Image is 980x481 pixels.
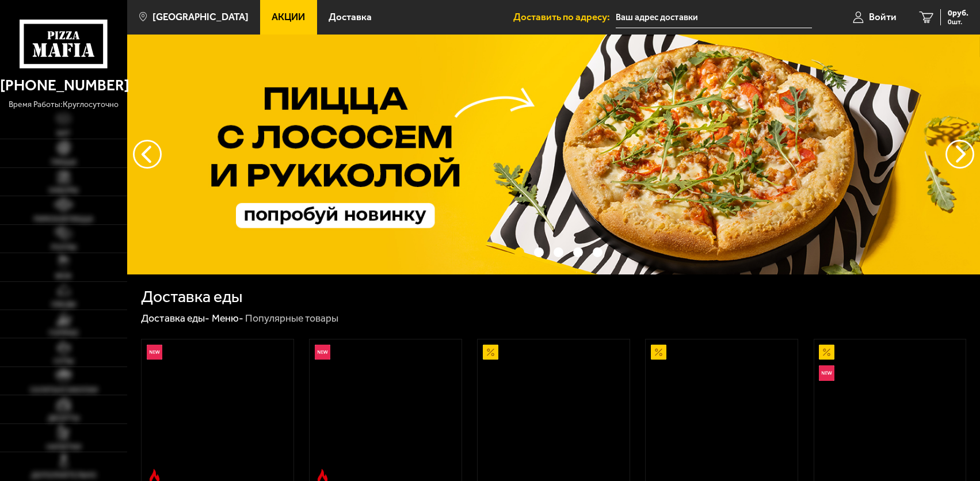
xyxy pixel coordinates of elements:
[31,472,97,479] span: Дополнительно
[513,12,616,22] span: Доставить по адресу:
[49,187,78,194] span: Наборы
[948,18,968,25] span: 0 шт.
[51,159,77,166] span: Пицца
[534,247,544,257] button: точки переключения
[593,247,603,257] button: точки переключения
[147,345,162,360] img: Новинка
[651,345,666,360] img: Акционный
[51,244,77,251] span: Роллы
[514,247,524,257] button: точки переключения
[245,312,338,325] div: Популярные товары
[869,12,897,22] span: Войти
[141,288,242,304] h1: Доставка еды
[49,330,79,337] span: Горячее
[30,387,98,394] span: Салаты и закуски
[948,9,968,17] span: 0 руб.
[616,7,812,28] input: Ваш адрес доставки
[329,12,372,22] span: Доставка
[141,312,209,325] a: Доставка еды-
[315,345,330,360] img: Новинка
[272,12,305,22] span: Акции
[945,140,974,169] button: предыдущий
[133,140,162,169] button: следующий
[34,216,93,223] span: Римская пицца
[48,415,79,422] span: Десерты
[554,247,563,257] button: точки переключения
[56,130,71,138] span: Хит
[54,358,74,365] span: Супы
[573,247,583,257] button: точки переключения
[47,444,81,451] span: Напитки
[483,345,498,360] img: Акционный
[819,365,834,381] img: Новинка
[212,312,243,325] a: Меню-
[152,12,249,22] span: [GEOGRAPHIC_DATA]
[51,301,76,308] span: Обеды
[819,345,834,360] img: Акционный
[55,273,72,280] span: WOK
